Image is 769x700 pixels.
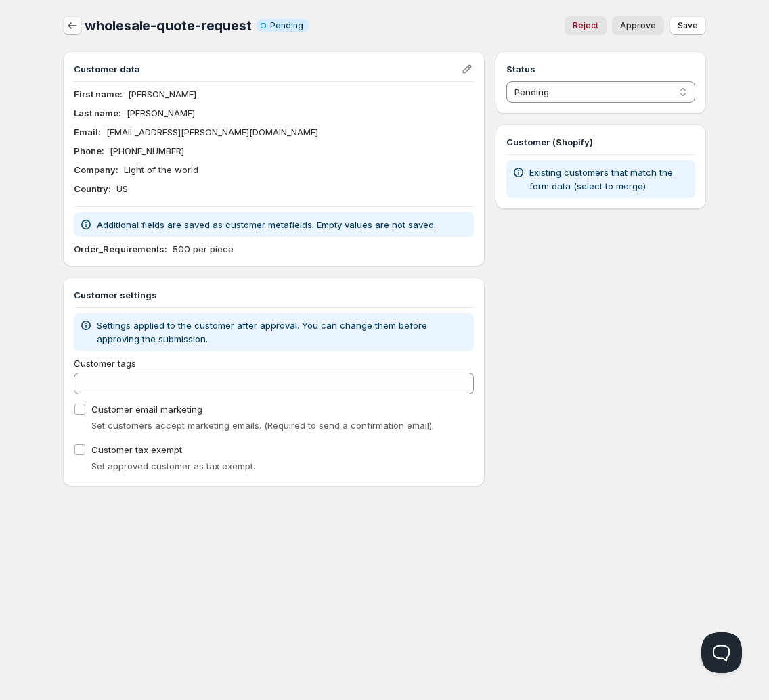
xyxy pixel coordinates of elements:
[74,108,121,118] b: Last name :
[620,20,656,31] span: Approve
[74,183,111,194] b: Country :
[124,163,198,177] p: Light of the world
[74,62,460,76] h3: Customer data
[128,87,196,101] p: [PERSON_NAME]
[91,420,434,431] span: Set customers accept marketing emails. (Required to send a confirmation email).
[529,166,690,193] p: Existing customers that match the form data (select to merge)
[74,288,474,302] h3: Customer settings
[85,18,251,34] span: wholesale-quote-request
[270,20,303,31] span: Pending
[74,145,104,156] b: Phone :
[74,89,123,99] b: First name :
[91,461,255,471] span: Set approved customer as tax exempt.
[506,62,695,76] h3: Status
[74,126,101,137] b: Email :
[565,16,607,35] button: Reject
[74,164,118,175] b: Company :
[701,632,742,673] iframe: Help Scout Beacon - Open
[106,125,318,139] p: [EMAIL_ADDRESS][PERSON_NAME][DOMAIN_NAME]
[74,358,136,369] span: Customer tags
[573,20,598,31] span: Reject
[669,16,706,35] button: Save
[97,218,436,231] p: Additional fields are saved as customer metafields. Empty values are not saved.
[127,106,195,120] p: [PERSON_NAME]
[612,16,664,35] button: Approve
[173,242,234,256] p: 500 per piece
[97,319,468,346] p: Settings applied to the customer after approval. You can change them before approving the submiss...
[110,144,184,158] p: [PHONE_NUMBER]
[506,135,695,149] h3: Customer (Shopify)
[74,243,167,254] b: Order_Requirements :
[116,182,128,195] p: US
[458,60,477,78] button: Edit
[678,20,698,31] span: Save
[91,444,182,455] span: Customer tax exempt
[91,404,202,415] span: Customer email marketing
